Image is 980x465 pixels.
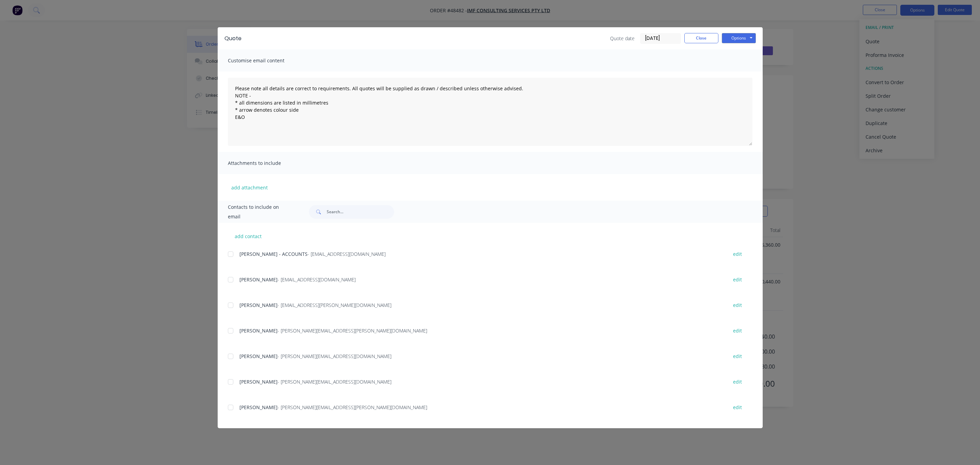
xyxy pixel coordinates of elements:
[239,404,278,410] span: [PERSON_NAME]
[278,327,427,334] span: - [PERSON_NAME][EMAIL_ADDRESS][PERSON_NAME][DOMAIN_NAME]
[278,378,391,385] span: - [PERSON_NAME][EMAIL_ADDRESS][DOMAIN_NAME]
[228,56,303,65] span: Customise email content
[278,353,391,359] span: - [PERSON_NAME][EMAIL_ADDRESS][DOMAIN_NAME]
[729,403,746,412] button: edit
[729,249,746,259] button: edit
[327,205,394,219] input: Search...
[228,231,269,241] button: add contact
[729,326,746,335] button: edit
[729,377,746,386] button: edit
[278,276,356,283] span: - [EMAIL_ADDRESS][DOMAIN_NAME]
[308,251,386,257] span: - [EMAIL_ADDRESS][DOMAIN_NAME]
[224,34,242,43] div: Quote
[228,202,292,221] span: Contacts to include on email
[722,33,756,43] button: Options
[228,182,271,192] button: add attachment
[278,404,427,410] span: - [PERSON_NAME][EMAIL_ADDRESS][PERSON_NAME][DOMAIN_NAME]
[239,378,278,385] span: [PERSON_NAME]
[278,302,391,308] span: - [EMAIL_ADDRESS][PERSON_NAME][DOMAIN_NAME]
[684,33,718,43] button: Close
[239,302,278,308] span: [PERSON_NAME]
[610,35,635,42] span: Quote date
[228,158,303,168] span: Attachments to include
[729,275,746,284] button: edit
[239,276,278,283] span: [PERSON_NAME]
[239,251,308,257] span: [PERSON_NAME] - ACCOUNTS
[729,352,746,361] button: edit
[228,78,752,146] textarea: Please note all details are correct to requirements. All quotes will be supplied as drawn / descr...
[239,353,278,359] span: [PERSON_NAME]
[239,327,278,334] span: [PERSON_NAME]
[729,300,746,310] button: edit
